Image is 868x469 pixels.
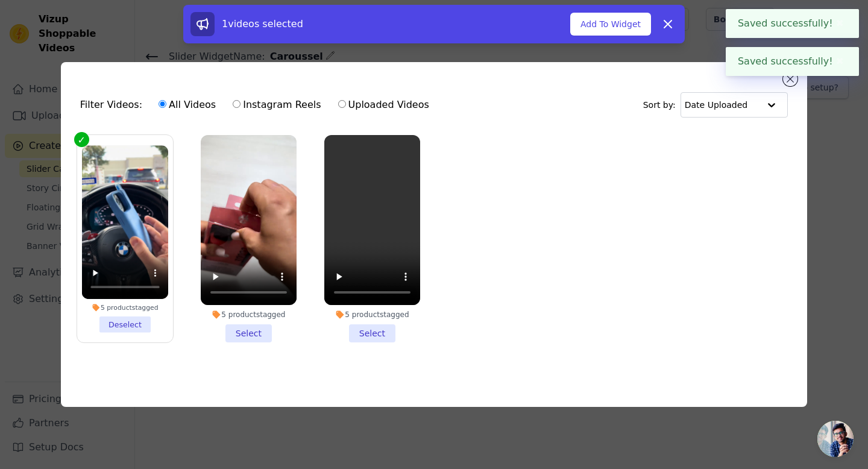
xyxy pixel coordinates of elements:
[82,303,168,312] div: 5 products tagged
[726,47,859,76] div: Saved successfully!
[833,16,847,31] button: Close
[783,72,797,86] button: Close modal
[817,421,854,457] a: Ouvrir le chat
[158,97,216,113] label: All Videos
[726,9,859,38] div: Saved successfully!
[201,310,297,319] div: 5 products tagged
[833,54,847,69] button: Close
[222,18,303,30] span: 1 videos selected
[643,92,788,118] div: Sort by:
[338,97,430,113] label: Uploaded Videos
[324,310,420,319] div: 5 products tagged
[232,97,321,113] label: Instagram Reels
[80,91,436,119] div: Filter Videos:
[570,13,651,36] button: Add To Widget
